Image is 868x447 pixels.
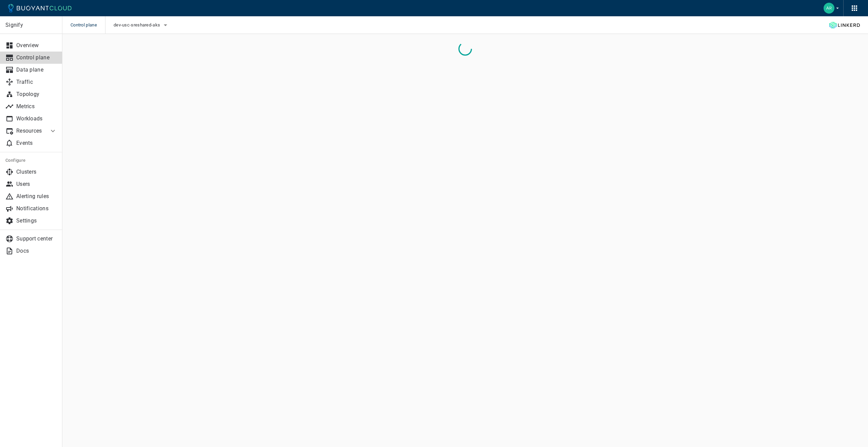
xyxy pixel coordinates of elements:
p: Settings [16,217,57,224]
button: dev-usc-sreshared-aks [114,20,170,30]
p: Support center [16,235,57,242]
h5: Configure [5,158,57,163]
p: Control plane [16,54,57,61]
p: Topology [16,91,57,98]
p: Traffic [16,79,57,85]
p: Metrics [16,103,57,110]
p: Users [16,181,57,188]
p: Signify [5,22,57,28]
p: Docs [16,248,57,254]
p: Overview [16,42,57,49]
p: Notifications [16,205,57,212]
p: Clusters [16,169,57,175]
p: Alerting rules [16,193,57,200]
p: Data plane [16,66,57,73]
img: Amir Rezazadeh [824,3,834,14]
p: Events [16,140,57,147]
span: Control plane [71,16,105,34]
span: dev-usc-sreshared-aks [114,22,161,28]
p: Resources [16,128,43,134]
p: Workloads [16,115,57,122]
